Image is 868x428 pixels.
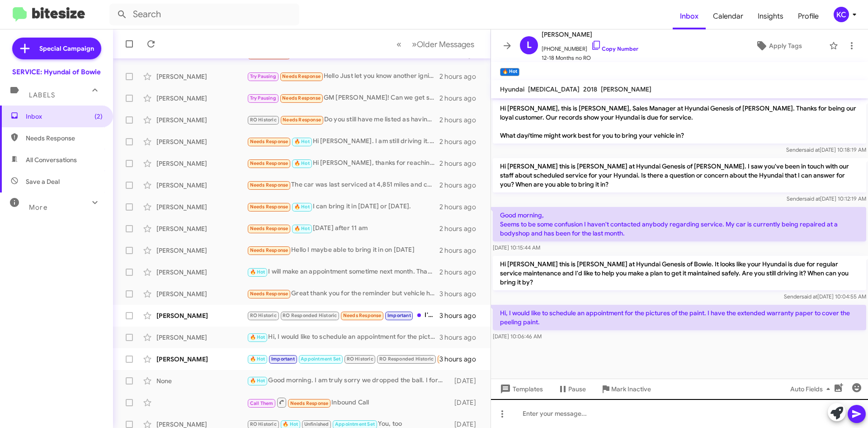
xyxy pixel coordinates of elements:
[493,207,866,241] p: Good morning, Seems to be some confusion I haven't contacted anybody regarding service. My car is...
[750,3,791,29] a: Insights
[491,381,550,397] button: Templates
[439,224,483,233] div: 2 hours ago
[250,291,288,297] span: Needs Response
[417,39,474,49] span: Older Messages
[283,313,337,318] span: RO Responded Historic
[247,354,439,364] div: I had my oil changed elsewhere but I wanted to use my warranty because I need a resistor for my ac
[294,160,310,166] span: 🔥 Hot
[834,7,849,22] div: KC
[156,115,247,125] div: [PERSON_NAME]
[450,376,483,385] div: [DATE]
[387,313,411,318] span: Important
[156,311,247,320] div: [PERSON_NAME]
[542,40,638,53] span: [PHONE_NUMBER]
[29,203,47,212] span: More
[247,223,439,234] div: [DATE] after 11 am
[392,35,480,53] nav: Page navigation example
[294,139,310,144] span: 🔥 Hot
[247,310,439,321] div: I'm available the 25th
[26,112,103,121] span: Inbox
[12,67,101,77] div: SERVICE: Hyundai of Bowie
[347,356,373,362] span: RO Historic
[282,95,321,101] span: Needs Response
[250,139,288,144] span: Needs Response
[493,305,866,330] p: Hi, I would like to schedule an appointment for the pictures of the paint. I have the extended wa...
[783,381,841,397] button: Auto Fields
[247,158,439,168] div: Hi [PERSON_NAME], thanks for reaching out.Yes, I'd like to schedule for either 9/1 or [DATE]9am.
[247,245,439,255] div: Hello I maybe able to bring it in on [DATE]
[732,38,825,54] button: Apply Tags
[247,180,439,190] div: The car was last serviced at 4,851 miles and currently it has 8,790 miles. And the sticker you gu...
[247,267,439,277] div: I will make an appointment sometime next month. Thanks
[250,400,274,406] span: Call Them
[156,376,247,385] div: None
[247,71,439,82] div: Hello Just let you know another ignition [PERSON_NAME] has started missing firing
[493,333,542,340] span: [DATE] 10:06:46 AM
[343,313,382,318] span: Needs Response
[706,3,750,29] a: Calendar
[790,381,834,397] span: Auto Fields
[439,246,483,255] div: 2 hours ago
[601,85,651,93] span: [PERSON_NAME]
[439,181,483,190] div: 2 hours ago
[156,94,247,103] div: [PERSON_NAME]
[493,256,866,290] p: Hi [PERSON_NAME] this is [PERSON_NAME] at Hyundai Genesis of Bowie. It looks like your Hyundai is...
[250,160,288,166] span: Needs Response
[294,204,310,210] span: 🔥 Hot
[156,202,247,212] div: [PERSON_NAME]
[156,333,247,342] div: [PERSON_NAME]
[247,397,450,408] div: Inbound Call
[156,72,247,81] div: [PERSON_NAME]
[769,38,802,54] span: Apply Tags
[247,375,450,386] div: Good morning. I am truly sorry we dropped the ball. I forwarded this issue over to management, as...
[542,53,638,63] span: 12-18 Months no RO
[500,68,519,76] small: 🔥 Hot
[439,202,483,212] div: 2 hours ago
[391,35,407,53] button: Previous
[784,293,866,300] span: Sender [DATE] 10:04:55 AM
[26,177,60,186] span: Save a Deal
[283,117,321,123] span: Needs Response
[250,182,288,188] span: Needs Response
[593,381,658,397] button: Mark Inactive
[673,3,706,29] a: Inbox
[493,158,866,192] p: Hi [PERSON_NAME] this is [PERSON_NAME] at Hyundai Genesis of [PERSON_NAME]. I saw you've been in ...
[791,3,826,29] a: Profile
[550,381,593,397] button: Pause
[250,421,277,427] span: RO Historic
[294,226,310,231] span: 🔥 Hot
[12,38,101,59] a: Special Campaign
[283,421,298,427] span: 🔥 Hot
[156,224,247,233] div: [PERSON_NAME]
[250,95,276,101] span: Try Pausing
[247,136,439,147] div: Hi [PERSON_NAME]. I am still driving it. Is there a date and time I could come in with minimal wa...
[156,246,247,255] div: [PERSON_NAME]
[379,356,434,362] span: RO Responded Historic
[412,38,417,50] span: »
[335,421,375,427] span: Appointment Set
[396,38,401,50] span: «
[568,381,586,397] span: Pause
[802,293,817,300] span: said at
[282,73,321,79] span: Needs Response
[250,73,276,79] span: Try Pausing
[439,268,483,277] div: 2 hours ago
[493,244,540,251] span: [DATE] 10:15:44 AM
[439,355,483,364] div: 3 hours ago
[787,195,866,202] span: Sender [DATE] 10:12:19 AM
[247,202,439,212] div: I can bring it in [DATE] or [DATE].
[156,181,247,190] div: [PERSON_NAME]
[247,289,439,299] div: Great thank you for the reminder but vehicle has been cleared by Annapolis Genesis
[439,137,483,146] div: 2 hours ago
[156,268,247,277] div: [PERSON_NAME]
[439,72,483,81] div: 2 hours ago
[39,44,94,53] span: Special Campaign
[156,159,247,168] div: [PERSON_NAME]
[826,7,858,22] button: KC
[439,115,483,125] div: 2 hours ago
[250,356,265,362] span: 🔥 Hot
[29,91,55,99] span: Labels
[439,311,483,320] div: 3 hours ago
